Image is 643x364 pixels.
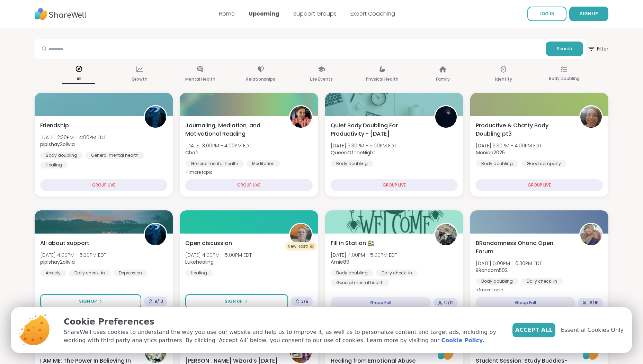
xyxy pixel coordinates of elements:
div: New Host! 🎉 [285,242,317,251]
p: Growth [132,75,148,83]
p: All [62,75,95,84]
p: Family [436,75,450,83]
div: Healing [40,162,68,169]
div: Meditation [247,160,280,167]
div: Depression [113,270,148,276]
img: Monica2025 [580,106,602,128]
img: pipishay2olivia [145,224,166,245]
span: 12 / 12 [444,300,454,306]
p: Physical Health [366,75,399,83]
b: pipishay2olivia [40,141,75,148]
img: QueenOfTheNight [435,106,457,128]
a: LOG IN [527,7,566,21]
a: Support Groups [293,10,337,18]
a: Home [219,10,235,18]
img: BRandom502 [580,224,602,245]
div: Healing [185,270,213,276]
span: [DATE] 3:00PM - 4:00PM EDT [185,142,251,149]
span: Sign Up [79,298,97,304]
div: Daily check-in [521,278,563,285]
span: Search [557,46,572,52]
div: Good company [521,160,566,167]
div: Anxiety [40,270,66,276]
div: Group Full [331,297,431,309]
a: Expert Coaching [350,10,395,18]
div: Body doubling [40,152,83,159]
span: 16 / 16 [588,300,599,306]
div: General mental health [185,160,244,167]
div: Group Full [476,297,575,309]
span: [DATE] 4:00PM - 5:30PM EDT [40,252,106,258]
div: Daily check-in [376,270,418,276]
span: [DATE] 3:30PM - 4:00PM EDT [476,142,542,149]
p: ShareWell uses cookies to understand the way you use our website and help us to improve it, as we... [64,328,501,345]
span: LOG IN [539,11,554,17]
p: Body Doubling [549,74,580,83]
span: Friendship [40,121,69,130]
span: Essential Cookies Only [561,326,624,334]
button: Sign Up [185,294,288,309]
span: BRandomness Ohana Open Forum [476,239,572,256]
button: Accept All [512,323,555,337]
div: GROUP LIVE [40,179,167,191]
span: [DATE] 2:30PM - 4:00PM EDT [40,134,106,141]
div: Daily check-in [69,270,110,276]
img: ShareWell Nav Logo [35,4,87,24]
img: Amie89 [435,224,457,245]
span: Journaling, Mediation, and Motivational Reading [185,121,281,138]
span: Sign Up [225,298,243,304]
b: QueenOfTheNight [331,149,375,156]
p: Life Events [310,75,333,83]
div: GROUP LIVE [476,179,603,191]
span: Accept All [515,326,553,334]
a: Cookie Policy. [441,336,484,345]
span: SIGN UP [580,11,598,17]
div: Body doubling [476,278,518,285]
img: Lukehealing [290,224,312,245]
p: Identity [495,75,512,83]
span: Fill in Station 🚉 [331,239,374,247]
span: 9 / 13 [154,299,163,304]
div: Body doubling [476,160,518,167]
b: Amie89 [331,258,349,265]
p: Cookie Preferences [64,316,501,328]
div: General mental health [331,279,389,286]
img: Chafi [290,106,312,128]
b: BRandom502 [476,267,508,274]
img: pipishay2olivia [145,106,166,128]
span: Productive & Chatty Body Doubling pt3 [476,121,572,138]
button: Filter [587,39,608,59]
span: All about support [40,239,89,247]
b: pipishay2olivia [40,258,75,265]
span: 3 / 8 [301,299,309,304]
button: Sign Up [40,294,141,309]
div: General mental health [86,152,144,159]
span: [DATE] 4:00PM - 5:00PM EDT [331,252,397,258]
span: [DATE] 3:30PM - 5:00PM EDT [331,142,396,149]
p: Relationships [246,75,275,83]
button: SIGN UP [569,7,608,21]
a: Upcoming [249,10,279,18]
div: GROUP LIVE [331,179,458,191]
span: Filter [587,40,608,57]
button: Search [546,42,583,56]
span: [DATE] 4:00PM - 5:00PM EDT [185,252,252,258]
span: Quiet Body Doubling For Productivity - [DATE] [331,121,427,138]
span: Open discussion [185,239,232,247]
span: [DATE] 5:00PM - 6:30PM EDT [476,260,542,267]
b: Monica2025 [476,149,505,156]
p: Mental Health [185,75,215,83]
b: Chafi [185,149,198,156]
b: Lukehealing [185,258,214,265]
div: GROUP LIVE [185,179,312,191]
div: Body doubling [331,160,373,167]
div: Body doubling [331,270,373,276]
